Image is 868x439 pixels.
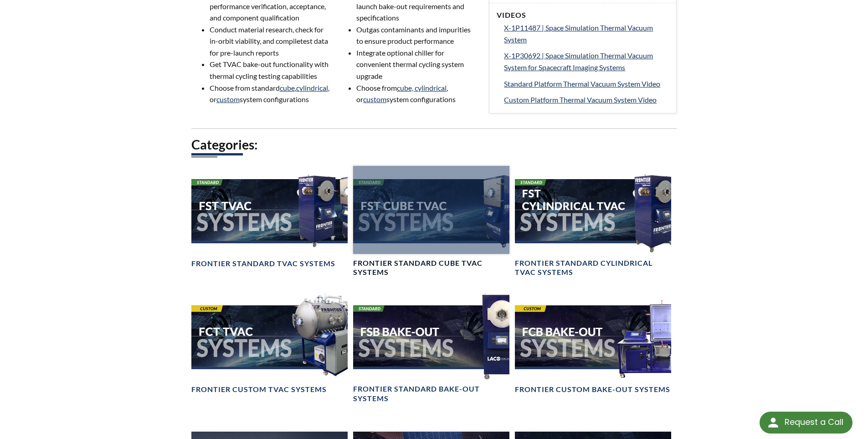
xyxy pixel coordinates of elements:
[356,24,478,47] li: Outgas contaminants and impurities to ensure product performance
[504,94,669,106] a: Custom Platform Thermal Vacuum System Video
[766,415,781,430] img: round button
[504,23,653,44] span: X-1P11487 | Space Simulation Thermal Vacuum System
[191,166,348,269] a: FST TVAC Systems headerFrontier Standard TVAC Systems
[497,10,669,20] h4: Videos
[353,166,509,278] a: FST Cube TVAC Systems headerFrontier Standard Cube TVAC Systems
[353,384,509,403] h4: Frontier Standard Bake-Out Systems
[363,95,386,103] a: custom
[515,166,671,278] a: FST Cylindrical TVAC Systems headerFrontier Standard Cylindrical TVAC Systems
[504,78,669,90] a: Standard Platform Thermal Vacuum System Video
[504,79,660,88] span: Standard Platform Thermal Vacuum System Video
[210,36,328,57] span: test data for pre-launch reports
[191,292,348,395] a: FCT TVAC Systems headerFrontier Custom TVAC Systems
[356,82,478,105] li: Choose from , or system configurations
[504,51,653,72] span: X-1P30692 | Space Simulation Thermal Vacuum System for Spacecraft Imaging Systems
[210,82,331,105] li: Choose from standard , , or system configurations
[515,292,671,395] a: FCB Bake-Out Systems headerFrontier Custom Bake-Out Systems
[356,47,478,82] li: Integrate optional chiller for convenient thermal cycling system upgrade
[504,22,669,45] a: X-1P11487 | Space Simulation Thermal Vacuum System
[515,385,670,394] h4: Frontier Custom Bake-Out Systems
[191,136,677,153] h2: Categories:
[504,95,657,104] span: Custom Platform Thermal Vacuum System Video
[353,258,509,278] h4: Frontier Standard Cube TVAC Systems
[210,58,331,82] li: Get TVAC bake-out functionality with thermal cycling testing capabilities
[760,412,853,434] div: Request a Call
[191,385,327,394] h4: Frontier Custom TVAC Systems
[191,259,335,269] h4: Frontier Standard TVAC Systems
[504,50,669,73] a: X-1P30692 | Space Simulation Thermal Vacuum System for Spacecraft Imaging Systems
[515,258,671,278] h4: Frontier Standard Cylindrical TVAC Systems
[397,83,447,92] a: cube, cylindrical
[210,25,324,46] span: Conduct material research, check for in-orbit viability, and compile
[216,95,240,103] a: custom
[280,83,295,92] a: cube
[785,412,843,433] div: Request a Call
[296,83,328,92] a: cylindrical
[353,292,509,404] a: FSB Bake-Out Systems headerFrontier Standard Bake-Out Systems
